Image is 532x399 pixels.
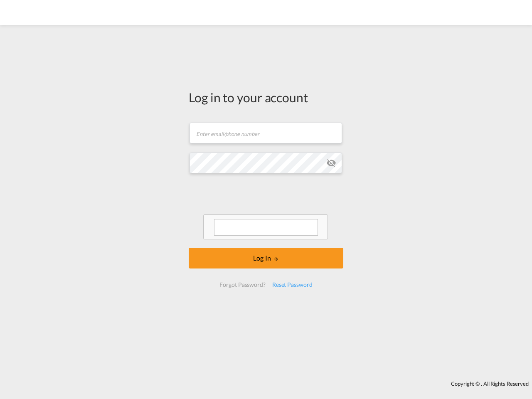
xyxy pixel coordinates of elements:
md-icon: icon-eye-off [326,158,336,168]
div: Log in to your account [189,89,343,106]
input: Enter email/phone number [190,123,342,143]
div: Reset Password [269,277,316,292]
button: LOGIN [189,248,343,268]
div: Forgot Password? [216,277,268,292]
